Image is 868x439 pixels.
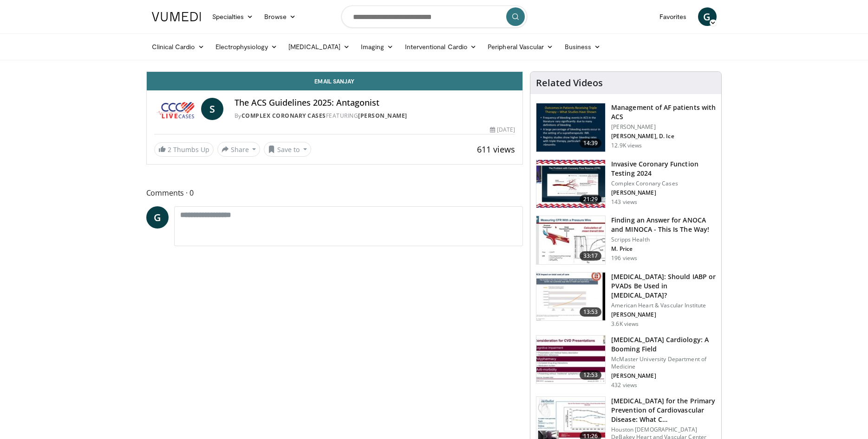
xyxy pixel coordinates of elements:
[654,7,692,26] a: Favorites
[611,142,642,149] p: 12.9K views
[580,251,602,261] span: 33:17
[611,103,716,121] h3: Management of AF patients with ACS
[146,187,523,199] span: Comments 0
[154,98,197,120] img: Complex Coronary Cases
[611,254,637,262] p: 196 views
[477,144,515,155] span: 611 views
[611,320,639,328] p: 3.6K views
[611,396,716,424] h3: [MEDICAL_DATA] for the Primary Prevention of Cardiovascular Disease: What C…
[168,145,171,154] span: 2
[536,216,716,265] a: 33:17 Finding an Answer for ANOCA and MINOCA - This Is The Way! Scripps Health M. Price 196 views
[355,38,399,56] a: Imaging
[207,7,259,26] a: Specialties
[611,302,716,309] p: American Heart & Vascular Institute
[698,7,717,26] a: G
[611,189,716,197] p: [PERSON_NAME]
[264,142,311,157] button: Save to
[611,335,716,354] h3: [MEDICAL_DATA] Cardiology: A Booming Field
[210,38,283,56] a: Electrophysiology
[154,142,214,157] a: 2 Thumbs Up
[283,38,355,56] a: [MEDICAL_DATA]
[217,142,261,157] button: Share
[536,335,716,389] a: 12:53 [MEDICAL_DATA] Cardiology: A Booming Field McMaster University Department of Medicine [PERS...
[536,103,605,152] img: bKdxKv0jK92UJBOH4xMDoxOjBrO-I4W8.150x105_q85_crop-smart_upscale.jpg
[147,72,523,90] a: Email Sanjay
[611,382,637,389] p: 432 views
[611,236,716,243] p: Scripps Health
[399,38,483,56] a: Interventional Cardio
[580,195,602,204] span: 21:29
[536,336,605,384] img: 92c31dee-6a64-4212-874e-48f0a5ce05c1.150x105_q85_crop-smart_upscale.jpg
[482,38,559,56] a: Peripheral Vascular
[536,160,605,208] img: 29018604-ad88-4fab-821f-042c17100d81.150x105_q85_crop-smart_upscale.jpg
[611,133,716,140] p: [PERSON_NAME], D. Ice
[611,123,716,131] p: [PERSON_NAME]
[611,356,716,370] p: McMaster University Department of Medicine
[536,273,605,321] img: fc7ef86f-c6ee-4b93-adf1-6357ab0ee315.150x105_q85_crop-smart_upscale.jpg
[536,103,716,152] a: 14:39 Management of AF patients with ACS [PERSON_NAME] [PERSON_NAME], D. Ice 12.9K views
[201,98,223,120] a: S
[611,272,716,300] h3: [MEDICAL_DATA]: Should IABP or PVADs Be Used in [MEDICAL_DATA]?
[611,245,716,253] p: M. Price
[536,216,605,264] img: 52e18543-d734-48d0-93ab-9499f8b506a3.150x105_q85_crop-smart_upscale.jpg
[358,112,407,120] a: [PERSON_NAME]
[146,206,169,229] a: G
[235,112,515,120] div: By FEATURING
[490,126,515,134] div: [DATE]
[580,370,602,380] span: 12:53
[241,112,326,120] a: Complex Coronary Cases
[611,216,716,234] h3: Finding an Answer for ANOCA and MINOCA - This Is The Way!
[580,139,602,148] span: 14:39
[536,77,603,89] h4: Related Videos
[559,38,607,56] a: Business
[152,12,201,21] img: VuMedi Logo
[259,7,301,26] a: Browse
[536,272,716,328] a: 13:53 [MEDICAL_DATA]: Should IABP or PVADs Be Used in [MEDICAL_DATA]? American Heart & Vascular I...
[580,307,602,317] span: 13:53
[235,98,515,108] h4: The ACS Guidelines 2025: Antagonist
[611,180,716,187] p: Complex Coronary Cases
[611,311,716,318] p: [PERSON_NAME]
[341,6,527,28] input: Search topics, interventions
[611,372,716,380] p: [PERSON_NAME]
[146,38,210,56] a: Clinical Cardio
[611,159,716,178] h3: Invasive Coronary Function Testing 2024
[536,159,716,209] a: 21:29 Invasive Coronary Function Testing 2024 Complex Coronary Cases [PERSON_NAME] 143 views
[611,198,637,206] p: 143 views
